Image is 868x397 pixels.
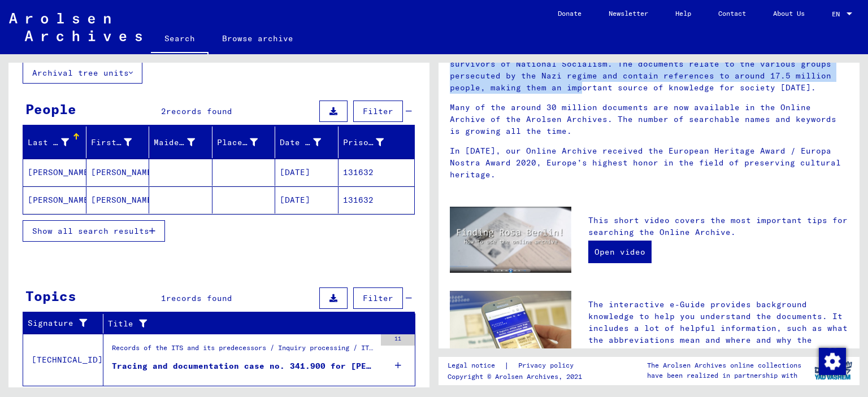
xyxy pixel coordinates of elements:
p: The Arolsen Archives are an international center on Nazi [MEDICAL_DATA] with the world’s most ext... [450,34,848,94]
div: Title [108,315,401,333]
img: eguide.jpg [450,291,571,372]
span: Filter [363,106,393,116]
img: yv_logo.png [812,356,854,385]
p: The Arolsen Archives online collections [647,360,801,370]
mat-cell: [PERSON_NAME] [23,186,86,213]
span: records found [166,293,232,303]
mat-cell: 131632 [338,159,415,186]
a: Privacy policy [509,360,587,372]
img: Arolsen_neg.svg [9,13,142,41]
div: Date of Birth [280,133,338,151]
button: Filter [353,101,403,122]
div: Signature [28,317,89,329]
div: Records of the ITS and its predecessors / Inquiry processing / ITS case files as of 1947 / Reposi... [112,343,375,359]
p: Many of the around 30 million documents are now available in the Online Archive of the Arolsen Ar... [450,102,848,137]
div: Topics [25,286,76,306]
div: Tracing and documentation case no. 341.900 for [PERSON_NAME] born [DEMOGRAPHIC_DATA] or13.11.1929 [112,360,375,372]
button: Filter [353,287,403,309]
mat-cell: [DATE] [275,186,338,213]
mat-header-cell: Maiden Name [149,126,212,158]
div: Last Name [28,133,86,151]
a: Browse archive [209,25,307,52]
div: First Name [91,137,132,149]
mat-cell: [PERSON_NAME] [86,159,150,186]
span: records found [166,106,232,116]
p: In [DATE], our Online Archive received the European Heritage Award / Europa Nostra Award 2020, Eu... [450,145,848,181]
div: Maiden Name [154,137,195,149]
mat-header-cell: Place of Birth [212,126,276,158]
div: Prisoner # [343,133,401,151]
div: 11 [381,334,415,346]
div: Title [108,318,387,330]
div: Place of Birth [217,133,275,151]
a: Open video [588,241,652,263]
img: Zustimmung ändern [819,348,846,375]
span: 1 [161,293,166,303]
a: Search [151,25,209,54]
mat-cell: 131632 [338,186,415,213]
div: People [25,99,76,119]
mat-header-cell: Date of Birth [275,126,338,158]
mat-select-trigger: EN [832,10,840,18]
img: video.jpg [450,207,571,273]
div: Maiden Name [154,133,212,151]
td: [TECHNICAL_ID] [23,334,103,386]
a: Legal notice [448,360,504,372]
button: Show all search results [23,220,165,242]
div: Signature [28,315,103,333]
p: have been realized in partnership with [647,370,801,381]
div: | [448,360,587,372]
div: Zustimmung ändern [818,347,845,374]
span: Show all search results [32,226,149,236]
div: Date of Birth [280,137,321,149]
span: 2 [161,106,166,116]
p: Copyright © Arolsen Archives, 2021 [448,372,587,382]
mat-header-cell: Prisoner # [338,126,415,158]
span: Filter [363,293,393,303]
p: The interactive e-Guide provides background knowledge to help you understand the documents. It in... [588,299,848,358]
div: Place of Birth [217,137,258,149]
div: Last Name [28,137,69,149]
mat-header-cell: Last Name [23,126,86,158]
mat-cell: [PERSON_NAME] [23,159,86,186]
mat-cell: [DATE] [275,159,338,186]
div: First Name [91,133,149,151]
p: This short video covers the most important tips for searching the Online Archive. [588,215,848,238]
mat-header-cell: First Name [86,126,150,158]
button: Archival tree units [23,62,142,84]
mat-cell: [PERSON_NAME] [86,186,150,213]
div: Prisoner # [343,137,384,149]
